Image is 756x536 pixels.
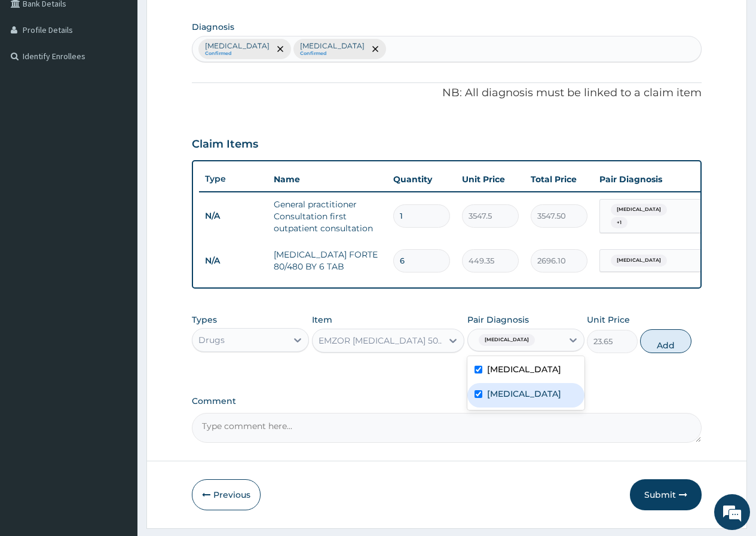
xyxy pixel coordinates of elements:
th: Total Price [525,167,593,191]
label: [MEDICAL_DATA] [487,363,561,375]
div: EMZOR [MEDICAL_DATA] 500mg [319,335,444,347]
span: [MEDICAL_DATA] [611,255,667,267]
label: Pair Diagnosis [467,314,529,326]
h3: Claim Items [192,138,258,151]
th: Quantity [387,167,456,191]
label: Types [192,315,217,325]
td: [MEDICAL_DATA] FORTE 80/480 BY 6 TAB [268,243,387,278]
img: d_794563401_company_1708531726252_794563401 [22,60,48,90]
label: Item [312,314,332,326]
span: [MEDICAL_DATA] [479,334,535,346]
p: [MEDICAL_DATA] [205,41,270,51]
th: Pair Diagnosis [593,167,725,191]
td: N/A [199,250,268,272]
td: N/A [199,205,268,227]
small: Confirmed [205,51,270,57]
label: Comment [192,396,702,406]
td: General practitioner Consultation first outpatient consultation [268,192,387,240]
p: [MEDICAL_DATA] [300,41,365,51]
span: We're online! [69,151,165,271]
span: [MEDICAL_DATA] [611,204,667,216]
th: Unit Price [456,167,525,191]
div: Minimize live chat window [196,6,225,35]
div: Drugs [198,334,225,346]
th: Name [268,167,387,191]
span: remove selection option [275,44,286,54]
label: Unit Price [587,314,630,326]
div: Chat with us now [62,67,201,82]
label: Diagnosis [192,21,234,33]
label: [MEDICAL_DATA] [487,388,561,400]
button: Submit [630,479,702,510]
small: Confirmed [300,51,365,57]
p: NB: All diagnosis must be linked to a claim item [192,85,702,101]
th: Type [199,168,268,190]
button: Add [640,329,691,353]
span: remove selection option [370,44,381,54]
textarea: Type your message and hit 'Enter' [6,326,228,368]
button: Previous [192,479,261,510]
span: + 1 [611,217,628,229]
